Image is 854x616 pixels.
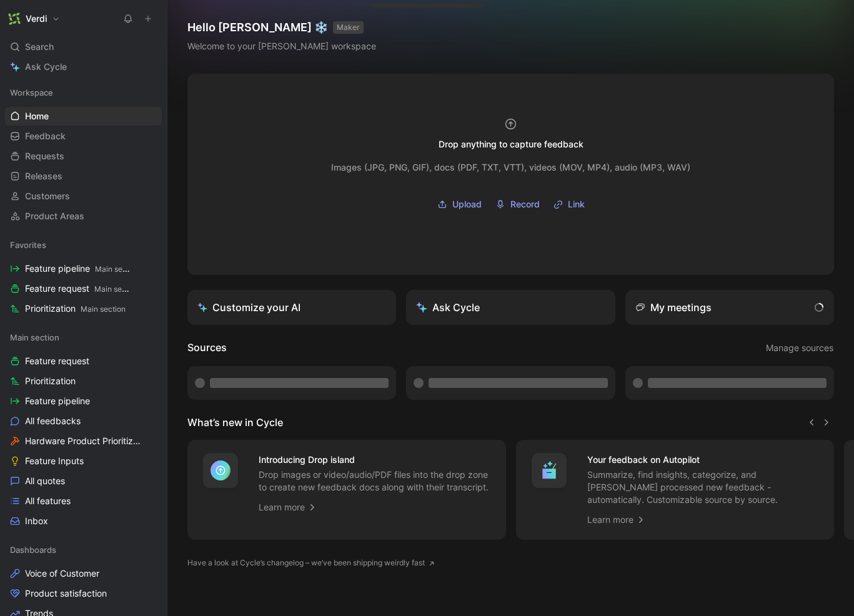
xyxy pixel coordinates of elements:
[5,207,162,226] a: Product Areas
[5,472,162,490] a: All quotes
[25,515,48,527] span: Inbox
[5,127,162,146] a: Feedback
[25,110,49,122] span: Home
[5,299,162,318] a: PrioritizationMain section
[25,282,131,296] span: Feature request
[187,415,283,430] h2: What’s new in Cycle
[5,167,162,186] a: Releases
[25,455,84,467] span: Feature Inputs
[197,300,300,315] div: Customize your AI
[5,352,162,370] a: Feature request
[25,130,66,142] span: Feedback
[439,137,583,152] div: Drop anything to capture feedback
[5,83,162,102] div: Workspace
[187,340,227,356] h2: Sources
[5,452,162,470] a: Feature Inputs
[25,475,65,487] span: All quotes
[187,39,376,54] div: Welcome to your [PERSON_NAME] workspace
[187,20,376,35] h1: Hello [PERSON_NAME] ❄️
[25,190,70,202] span: Customers
[81,304,126,314] span: Main section
[635,300,712,315] div: My meetings
[187,290,396,325] a: Customize your AI
[26,13,47,24] h1: Verdi
[406,290,615,325] button: Ask Cycle
[5,540,162,559] div: Dashboards
[510,197,540,212] span: Record
[5,584,162,603] a: Product satisfaction
[5,10,63,27] button: VerdiVerdi
[5,328,162,530] div: Main sectionFeature requestPrioritizationFeature pipelineAll feedbacksHardware Product Prioritiza...
[10,544,56,556] span: Dashboards
[491,195,544,214] button: Record
[568,197,585,212] span: Link
[95,264,140,274] span: Main section
[416,300,480,315] div: Ask Cycle
[5,392,162,410] a: Feature pipeline
[549,195,589,214] button: Link
[259,452,491,467] h4: Introducing Drop island
[25,415,81,427] span: All feedbacks
[259,469,491,494] p: Drop images or video/audio/PDF files into the drop zone to create new feedback docs along with th...
[25,375,76,387] span: Prioritization
[25,170,62,182] span: Releases
[587,452,820,467] h4: Your feedback on Autopilot
[25,587,107,600] span: Product satisfaction
[25,262,131,276] span: Feature pipeline
[5,512,162,530] a: Inbox
[5,187,162,206] a: Customers
[765,340,834,356] button: Manage sources
[94,284,139,294] span: Main section
[187,557,435,569] a: Have a look at Cycle’s changelog – we’ve been shipping weirdly fast
[25,302,126,315] span: Prioritization
[5,412,162,430] a: All feedbacks
[5,564,162,583] a: Voice of Customer
[333,21,364,34] button: MAKER
[452,197,482,212] span: Upload
[25,39,54,54] span: Search
[5,328,162,347] div: Main section
[5,492,162,510] a: All features
[5,279,162,298] a: Feature requestMain section
[25,355,89,367] span: Feature request
[5,37,162,56] div: Search
[5,372,162,390] a: Prioritization
[587,469,820,506] p: Summarize, find insights, categorize, and [PERSON_NAME] processed new feedback - automatically. C...
[5,147,162,166] a: Requests
[5,259,162,278] a: Feature pipelineMain section
[8,12,21,25] img: Verdi
[10,331,59,344] span: Main section
[433,195,486,214] button: Upload
[766,340,833,355] span: Manage sources
[25,567,99,580] span: Voice of Customer
[25,435,145,447] span: Hardware Product Prioritization
[10,86,53,99] span: Workspace
[25,395,90,407] span: Feature pipeline
[259,500,317,515] a: Learn more
[5,107,162,126] a: Home
[5,57,162,76] a: Ask Cycle
[5,432,162,450] a: Hardware Product Prioritization
[25,495,71,507] span: All features
[587,512,646,527] a: Learn more
[10,239,46,251] span: Favorites
[5,236,162,254] div: Favorites
[331,160,690,175] div: Images (JPG, PNG, GIF), docs (PDF, TXT, VTT), videos (MOV, MP4), audio (MP3, WAV)
[25,210,84,222] span: Product Areas
[25,59,67,74] span: Ask Cycle
[25,150,64,162] span: Requests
